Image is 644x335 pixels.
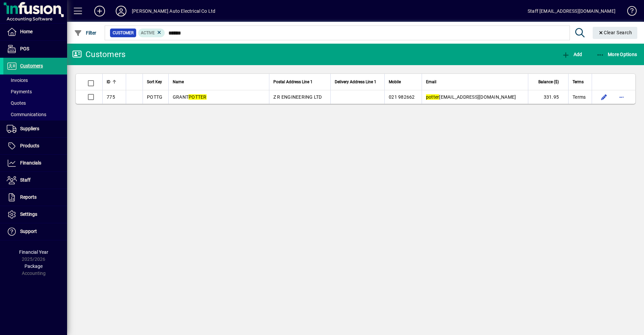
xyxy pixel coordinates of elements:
span: Delivery Address Line 1 [335,78,376,86]
em: POTTER [189,94,207,100]
a: Staff [3,172,67,189]
div: ID [107,78,122,86]
button: Edit [599,92,609,102]
a: Settings [3,206,67,223]
a: Payments [3,86,67,97]
a: Quotes [3,97,67,109]
button: More options [616,92,627,102]
a: Suppliers [3,121,67,137]
span: ID [107,78,110,86]
button: Filter [72,27,98,39]
span: Support [20,229,37,234]
span: More Options [596,52,637,57]
span: Sort Key [147,78,162,86]
div: [PERSON_NAME] Auto Electrical Co Ltd [132,6,215,16]
a: POS [3,41,67,57]
span: Products [20,143,39,148]
td: 331.95 [528,90,568,104]
span: Invoices [7,78,28,83]
span: Terms [573,78,584,86]
span: Settings [20,211,37,217]
span: POS [20,46,29,51]
span: Name [173,78,184,86]
span: Customers [20,63,43,68]
mat-chip: Activation Status: Active [138,29,165,37]
span: Clear Search [598,30,632,35]
span: Home [20,29,33,34]
span: Customer [113,30,133,36]
span: Add [562,52,582,57]
div: Staff [EMAIL_ADDRESS][DOMAIN_NAME] [528,6,615,16]
span: GRANT [173,94,207,100]
span: Staff [20,177,31,183]
span: Balance ($) [538,78,559,86]
button: Profile [110,5,132,17]
a: Invoices [3,75,67,86]
button: More Options [595,48,639,60]
span: POTTG [147,94,162,100]
span: Quotes [7,100,26,106]
div: Name [173,78,265,86]
span: Postal Address Line 1 [273,78,313,86]
span: Financial Year [19,249,48,255]
a: Reports [3,189,67,206]
span: Z R ENGINEERING LTD [273,94,322,100]
a: Financials [3,155,67,172]
span: Package [24,264,43,269]
a: Communications [3,109,67,120]
button: Clear [593,27,638,39]
span: Reports [20,194,37,200]
button: Add [560,48,584,60]
span: Email [426,78,436,86]
a: Products [3,138,67,154]
span: Communications [7,112,46,117]
span: Mobile [389,78,401,86]
span: Suppliers [20,126,39,131]
a: Support [3,223,67,240]
div: Mobile [389,78,418,86]
span: 021 982662 [389,94,415,100]
span: Terms [573,94,586,100]
span: 775 [107,94,115,100]
span: [EMAIL_ADDRESS][DOMAIN_NAME] [426,94,516,100]
button: Add [89,5,110,17]
span: Filter [74,30,97,36]
a: Knowledge Base [622,1,636,23]
em: potter [426,94,439,100]
span: Financials [20,160,41,165]
div: Customers [72,49,125,60]
span: Active [141,31,155,35]
div: Email [426,78,524,86]
span: Payments [7,89,32,94]
div: Balance ($) [532,78,565,86]
a: Home [3,23,67,40]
